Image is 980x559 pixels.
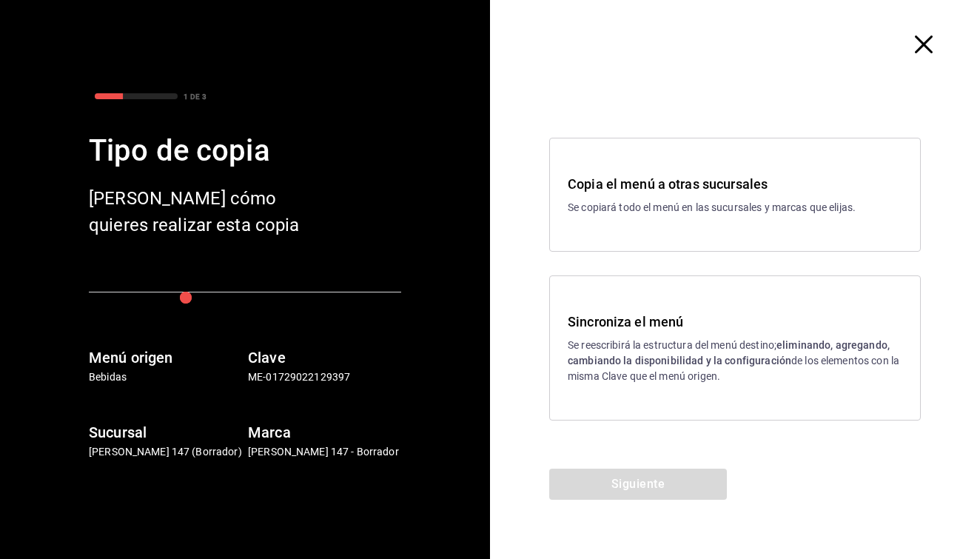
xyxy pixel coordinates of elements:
[89,421,242,444] h6: Sucursal
[568,200,902,215] p: Se copiará todo el menú en las sucursales y marcas que elijas.
[89,346,242,369] h6: Menú origen
[568,339,890,366] strong: eliminando, agregando, cambiando la disponibilidad y la configuración
[248,421,401,444] h6: Marca
[568,174,902,194] h3: Copia el menú a otras sucursales
[89,369,242,385] p: Bebidas
[89,444,242,460] p: [PERSON_NAME] 147 (Borrador)
[248,346,401,369] h6: Clave
[568,338,902,384] p: Se reescribirá la estructura del menú destino; de los elementos con la misma Clave que el menú or...
[184,91,207,102] div: 1 DE 3
[248,444,401,460] p: [PERSON_NAME] 147 - Borrador
[89,185,326,238] div: [PERSON_NAME] cómo quieres realizar esta copia
[248,369,401,385] p: ME-01729022129397
[568,312,902,332] h3: Sincroniza el menú
[89,129,401,173] div: Tipo de copia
